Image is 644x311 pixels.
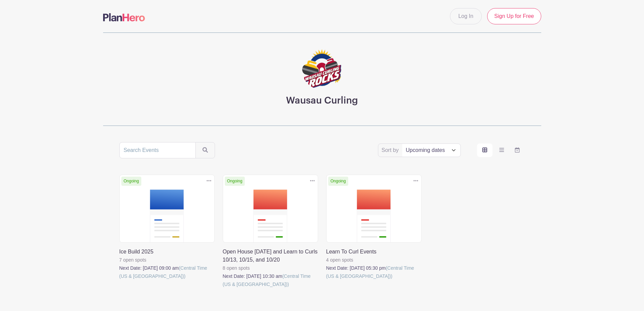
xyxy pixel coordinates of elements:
[286,95,358,107] h3: Wausau Curling
[450,8,482,24] a: Log In
[119,142,196,158] input: Search Events
[477,143,525,157] div: order and view
[382,146,401,154] label: Sort by
[302,49,342,90] img: logo-1.png
[487,8,541,24] a: Sign Up for Free
[103,13,145,21] img: logo-507f7623f17ff9eddc593b1ce0a138ce2505c220e1c5a4e2b4648c50719b7d32.svg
